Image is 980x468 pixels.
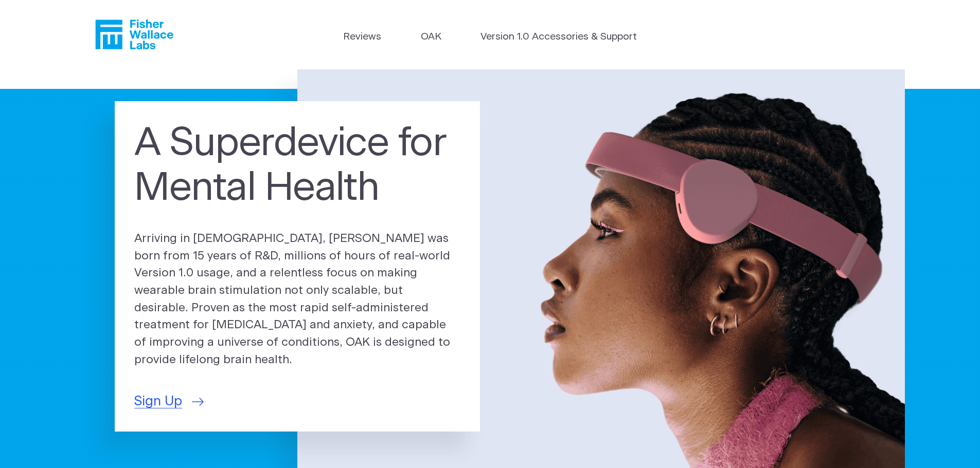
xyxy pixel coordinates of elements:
a: Version 1.0 Accessories & Support [480,30,637,45]
a: Sign Up [134,391,204,411]
h1: A Superdevice for Mental Health [134,121,460,212]
p: Arriving in [DEMOGRAPHIC_DATA], [PERSON_NAME] was born from 15 years of R&D, millions of hours of... [134,230,460,369]
span: Sign Up [134,391,182,411]
a: Fisher Wallace [95,20,173,49]
a: Reviews [343,30,381,45]
a: OAK [421,30,441,45]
